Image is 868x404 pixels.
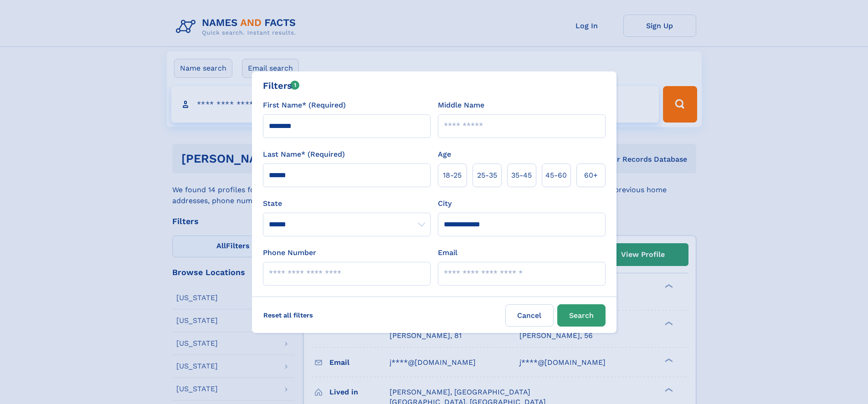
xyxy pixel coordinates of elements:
label: Phone Number [263,247,316,258]
label: State [263,198,431,209]
span: 60+ [584,170,598,181]
span: 35‑45 [511,170,532,181]
label: Reset all filters [257,304,319,326]
label: Age [438,149,451,160]
span: 25‑35 [477,170,497,181]
label: Email [438,247,457,258]
label: Cancel [505,304,554,327]
label: Middle Name [438,100,484,111]
label: City [438,198,452,209]
div: Filters [263,79,300,92]
label: First Name* (Required) [263,100,346,111]
button: Search [557,304,606,327]
span: 45‑60 [545,170,567,181]
label: Last Name* (Required) [263,149,345,160]
span: 18‑25 [443,170,462,181]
